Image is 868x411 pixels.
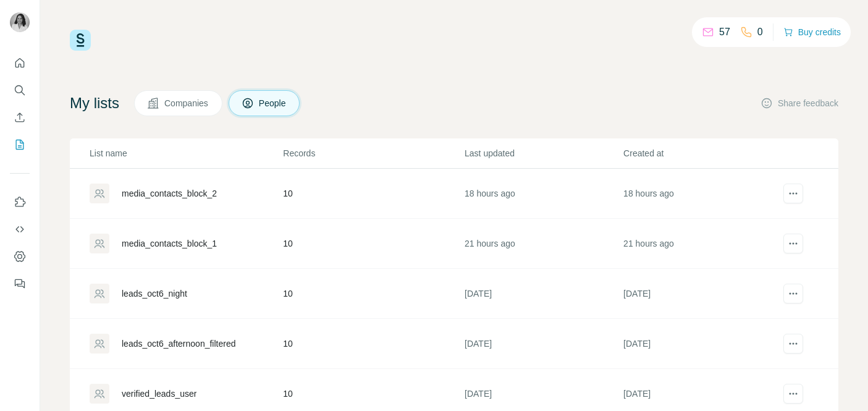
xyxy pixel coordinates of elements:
[783,284,803,303] button: actions
[623,219,782,269] td: 21 hours ago
[282,269,464,319] td: 10
[10,79,30,101] button: Search
[783,334,803,354] button: actions
[623,269,782,319] td: [DATE]
[122,388,196,400] div: verified_leads_user
[623,319,782,369] td: [DATE]
[10,218,30,240] button: Use Surfe API
[122,237,217,250] div: media_contacts_block_1
[90,147,282,159] p: List name
[783,384,803,404] button: actions
[259,97,287,109] span: People
[283,147,463,159] p: Records
[10,106,30,129] button: Enrich CSV
[761,97,838,109] button: Share feedback
[464,219,623,269] td: 21 hours ago
[70,93,119,113] h4: My lists
[122,337,235,350] div: leads_oct6_afternoon_filtered
[465,147,622,159] p: Last updated
[757,25,763,40] p: 0
[122,287,187,300] div: leads_oct6_night
[70,30,91,51] img: Surfe Logo
[10,12,30,32] img: Avatar
[464,169,623,219] td: 18 hours ago
[783,234,803,253] button: actions
[10,191,30,213] button: Use Surfe on LinkedIn
[282,169,464,219] td: 10
[282,219,464,269] td: 10
[164,97,209,109] span: Companies
[783,184,803,203] button: actions
[783,23,841,41] button: Buy credits
[623,169,782,219] td: 18 hours ago
[10,133,30,156] button: My lists
[10,245,30,268] button: Dashboard
[623,147,781,159] p: Created at
[10,273,30,295] button: Feedback
[464,269,623,319] td: [DATE]
[719,25,730,40] p: 57
[122,187,217,200] div: media_contacts_block_2
[10,52,30,74] button: Quick start
[282,319,464,369] td: 10
[464,319,623,369] td: [DATE]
